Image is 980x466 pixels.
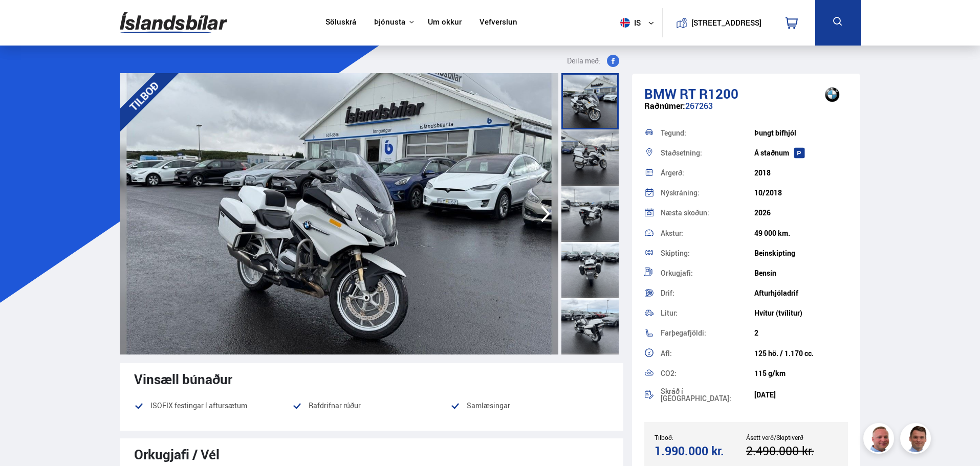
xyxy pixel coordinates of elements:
li: Rafdrifnar rúður [292,400,450,412]
div: [DATE] [754,391,848,399]
span: is [616,18,642,28]
div: 2018 [754,169,848,177]
div: Bensín [754,269,848,277]
button: Þjónusta [374,17,405,27]
div: Farþegafjöldi: [661,329,754,337]
div: Á staðnum [754,149,848,157]
img: svg+xml;base64,PHN2ZyB4bWxucz0iaHR0cDovL3d3dy53My5vcmcvMjAwMC9zdmciIHdpZHRoPSI1MTIiIGhlaWdodD0iNT... [620,18,630,28]
div: Hvítur (tvílitur) [754,309,848,317]
div: Beinskipting [754,249,848,257]
div: Næsta skoðun: [661,209,754,216]
a: [STREET_ADDRESS] [668,8,767,37]
a: Vefverslun [480,17,517,28]
button: Deila með: [563,55,623,67]
div: 1.990.000 kr. [655,444,743,458]
div: Akstur: [661,230,754,237]
div: 2026 [754,209,848,217]
div: 2.490.000 kr. [746,444,835,458]
button: is [616,8,662,38]
div: Skipting: [661,250,754,257]
div: Tegund: [661,129,754,137]
div: 125 hö. / 1.170 cc. [754,349,848,358]
span: RT R1200 [680,84,738,103]
div: Árgerð: [661,169,754,176]
div: CO2: [661,370,754,377]
div: TILBOÐ [105,58,182,135]
div: 2 [754,329,848,337]
img: FbJEzSuNWCJXmdc-.webp [902,425,932,455]
div: Vinsæll búnaður [134,371,609,387]
div: Staðsetning: [661,149,754,157]
img: 3342462.jpeg [120,73,558,354]
div: Orkugjafi / Vél [134,447,609,462]
button: Opna LiveChat spjallviðmót [8,4,39,35]
div: Ásett verð/Skiptiverð [746,434,838,441]
li: ISOFIX festingar í aftursætum [134,400,292,412]
a: Um okkur [428,17,462,28]
img: brand logo [812,79,853,110]
div: Afturhjóladrif [754,289,848,297]
div: 49 000 km. [754,229,848,237]
div: Tilboð: [655,434,746,441]
div: Afl: [661,350,754,357]
li: Samlæsingar [450,400,608,418]
div: Skráð í [GEOGRAPHIC_DATA]: [661,388,754,402]
div: Litur: [661,309,754,317]
span: Deila með: [567,55,601,67]
div: 267263 [644,101,848,121]
div: Orkugjafi: [661,270,754,277]
div: 10/2018 [754,189,848,197]
img: G0Ugv5HjCgRt.svg [120,6,227,39]
div: Nýskráning: [661,189,754,196]
div: Drif: [661,290,754,297]
span: BMW [644,84,677,103]
img: siFngHWaQ9KaOqBr.png [865,425,896,455]
a: Söluskrá [325,17,356,28]
div: 115 g/km [754,369,848,378]
span: Raðnúmer: [644,100,685,112]
button: [STREET_ADDRESS] [695,18,758,27]
div: Þungt bifhjól [754,129,848,137]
